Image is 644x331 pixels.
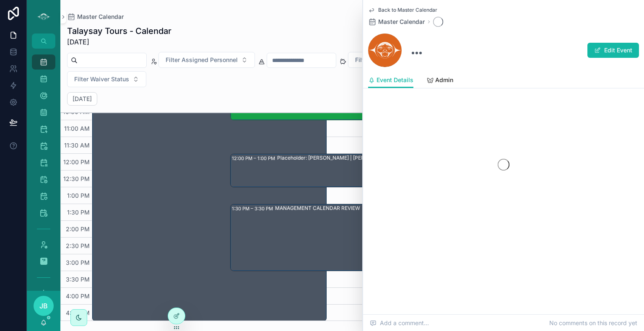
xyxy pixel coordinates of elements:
[77,13,124,21] span: Master Calendar
[348,52,432,68] button: Select Button
[64,292,92,300] span: 4:00 PM
[74,75,129,83] span: Filter Waiver Status
[378,7,437,13] span: Back to Master Calendar
[39,301,48,311] span: JB
[64,276,92,283] span: 3:30 PM
[355,56,415,64] span: Filter Payment Status
[370,319,429,327] span: Add a comment...
[93,20,326,321] div: 8:00 AM – 5:00 PM: OFF WORK
[368,72,413,88] a: Event Details
[73,95,92,103] h2: [DATE]
[277,155,478,161] div: Placeholder: [PERSON_NAME] | [PERSON_NAME], Virtual Reconciliation presentation
[67,25,171,37] h1: Talaysay Tours - Calendar
[158,52,255,68] button: Select Button
[65,209,92,216] span: 1:30 PM
[67,37,171,47] span: [DATE]
[27,49,60,291] div: scrollable content
[62,125,92,132] span: 11:00 AM
[62,142,92,149] span: 11:30 AM
[67,71,146,87] button: Select Button
[232,154,277,163] div: 12:00 PM – 1:00 PM
[377,76,413,84] span: Event Details
[587,43,639,58] button: Edit Event
[64,259,92,266] span: 3:00 PM
[67,13,124,21] a: Master Calendar
[61,158,92,165] span: 12:00 PM
[427,72,453,89] a: Admin
[275,205,360,212] div: MANAGEMENT CALENDAR REVIEW
[64,242,92,249] span: 2:30 PM
[37,10,50,23] img: App logo
[368,7,437,13] a: Back to Master Calendar
[64,309,92,316] span: 4:30 PM
[231,204,581,271] div: 1:30 PM – 3:30 PMMANAGEMENT CALENDAR REVIEW
[549,319,637,327] span: No comments on this record yet
[61,175,92,182] span: 12:30 PM
[64,225,92,233] span: 2:00 PM
[368,18,425,26] a: Master Calendar
[378,18,425,26] span: Master Calendar
[166,56,238,64] span: Filter Assigned Personnel
[65,192,92,199] span: 1:00 PM
[61,108,92,115] span: 10:30 AM
[435,76,453,84] span: Admin
[232,204,275,213] div: 1:30 PM – 3:30 PM
[231,154,643,187] div: 12:00 PM – 1:00 PMPlaceholder: [PERSON_NAME] | [PERSON_NAME], Virtual Reconciliation presentation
